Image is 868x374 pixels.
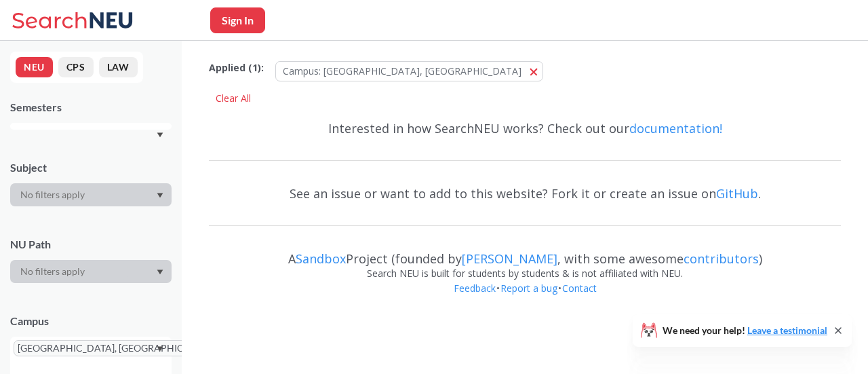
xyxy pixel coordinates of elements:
[209,88,258,109] div: Clear All
[10,160,172,175] div: Subject
[209,109,841,148] div: Interested in how SearchNEU works? Check out our
[209,174,841,213] div: See an issue or want to add to this website? Fork it or create an issue on .
[663,326,827,335] span: We need your help!
[10,237,172,252] div: NU Path
[209,281,841,316] div: • •
[500,282,558,295] a: Report a bug
[99,57,138,77] button: LAW
[157,193,163,198] svg: Dropdown arrow
[10,260,172,283] div: Dropdown arrow
[296,250,346,267] a: Sandbox
[629,120,722,136] a: documentation!
[10,100,172,115] div: Semesters
[14,340,229,356] span: [GEOGRAPHIC_DATA], [GEOGRAPHIC_DATA]X to remove pill
[16,57,53,77] button: NEU
[462,250,557,267] a: [PERSON_NAME]
[453,282,496,295] a: Feedback
[10,183,172,206] div: Dropdown arrow
[58,57,94,77] button: CPS
[209,60,264,75] span: Applied ( 1 ):
[157,346,163,352] svg: Dropdown arrow
[684,250,759,267] a: contributors
[283,64,521,77] span: Campus: [GEOGRAPHIC_DATA], [GEOGRAPHIC_DATA]
[275,61,543,81] button: Campus: [GEOGRAPHIC_DATA], [GEOGRAPHIC_DATA]
[210,7,265,33] button: Sign In
[716,185,758,202] a: GitHub
[157,269,163,275] svg: Dropdown arrow
[209,266,841,281] div: Search NEU is built for students by students & is not affiliated with NEU.
[209,239,841,266] div: A Project (founded by , with some awesome )
[10,314,172,329] div: Campus
[747,324,827,336] a: Leave a testimonial
[157,132,163,138] svg: Dropdown arrow
[561,282,597,295] a: Contact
